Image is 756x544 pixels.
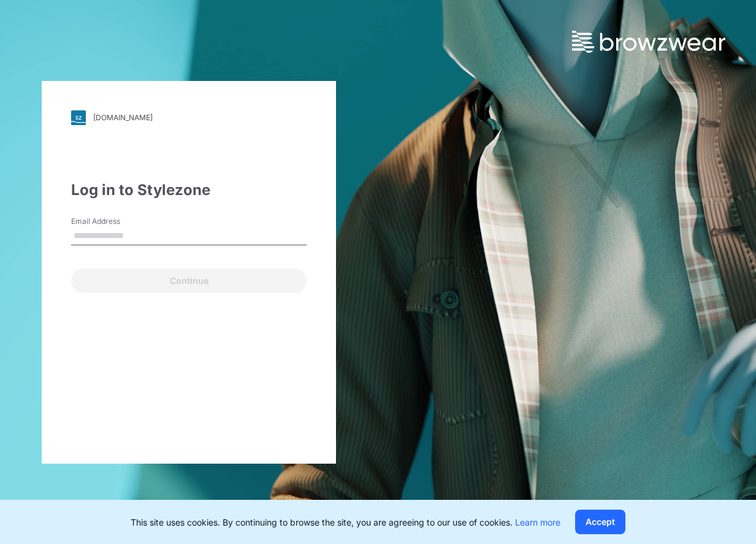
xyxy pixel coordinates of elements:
[515,517,560,527] a: Learn more
[71,179,307,201] div: Log in to Stylezone
[71,216,157,227] label: Email Address
[71,110,86,125] img: svg+xml;base64,PHN2ZyB3aWR0aD0iMjgiIGhlaWdodD0iMjgiIHZpZXdCb3g9IjAgMCAyOCAyOCIgZmlsbD0ibm9uZSIgeG...
[93,113,153,122] div: [DOMAIN_NAME]
[572,31,725,53] img: browzwear-logo.73288ffb.svg
[71,110,307,125] a: [DOMAIN_NAME]
[575,510,625,534] button: Accept
[131,516,560,529] p: This site uses cookies. By continuing to browse the site, you are agreeing to our use of cookies.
